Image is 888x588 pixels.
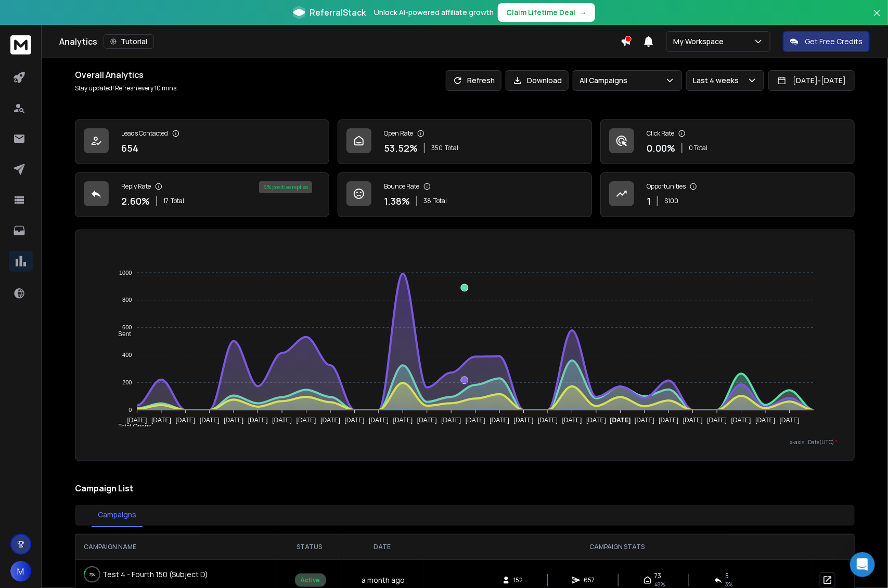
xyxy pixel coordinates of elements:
p: My Workspace [673,36,728,47]
th: CAMPAIGN STATS [423,534,812,559]
a: Opportunities1$100 [600,172,855,217]
tspan: [DATE] [635,417,655,424]
th: CAMPAIGN NAME [75,534,277,559]
tspan: [DATE] [587,417,607,424]
a: Leads Contacted654 [75,119,329,164]
button: Campaigns [92,503,143,527]
p: 1 [647,194,651,208]
p: 0 Total [689,144,707,152]
p: All Campaigns [580,75,632,86]
div: 6 % positive replies [259,181,312,193]
tspan: 200 [122,379,132,385]
p: 1.38 % [384,194,410,208]
a: Open Rate53.52%350Total [338,119,592,164]
tspan: [DATE] [756,417,776,424]
p: 654 [121,141,138,155]
th: DATE [342,534,423,559]
p: Click Rate [647,129,674,138]
tspan: [DATE] [442,417,461,424]
tspan: [DATE] [514,417,534,424]
tspan: [DATE] [780,417,800,424]
tspan: [DATE] [610,417,631,424]
tspan: 600 [122,324,132,330]
tspan: [DATE] [151,417,171,424]
p: $ 100 [664,197,678,205]
span: ReferralStack [310,6,366,19]
p: 53.52 % [384,141,418,155]
span: → [580,7,587,18]
tspan: 0 [129,407,132,413]
a: Bounce Rate1.38%38Total [338,172,592,217]
p: Unlock AI-powered affiliate growth [374,7,494,18]
tspan: [DATE] [393,417,413,424]
tspan: [DATE] [200,417,220,424]
tspan: [DATE] [176,417,196,424]
tspan: [DATE] [538,417,558,424]
p: Open Rate [384,129,413,138]
button: [DATE]-[DATE] [768,70,855,91]
p: Stay updated! Refresh every 10 mins. [75,84,178,92]
span: Total [433,197,447,205]
p: Bounce Rate [384,182,419,191]
span: Total [171,197,184,205]
h1: Overall Analytics [75,69,178,81]
div: Analytics [59,34,621,49]
button: Refresh [446,70,501,91]
tspan: [DATE] [297,417,316,424]
tspan: [DATE] [466,417,485,424]
span: 17 [163,197,169,205]
tspan: [DATE] [224,417,244,424]
p: 0.00 % [647,141,675,155]
p: Reply Rate [121,182,151,191]
tspan: [DATE] [490,417,510,424]
span: Sent [110,330,131,338]
span: Total [445,144,458,152]
tspan: 800 [122,297,132,303]
p: Leads Contacted [121,129,168,138]
tspan: [DATE] [369,417,389,424]
a: Click Rate0.00%0 Total [600,119,855,164]
tspan: [DATE] [248,417,268,424]
button: Get Free Credits [783,31,870,52]
tspan: [DATE] [707,417,727,424]
span: 657 [584,576,595,584]
button: M [10,561,31,582]
span: Total Opens [110,423,151,430]
tspan: [DATE] [417,417,437,424]
div: Active [295,573,326,587]
p: 2.60 % [121,194,150,208]
p: 7 % [89,569,95,580]
p: Opportunities [647,182,686,191]
tspan: [DATE] [731,417,751,424]
button: Tutorial [104,34,154,49]
span: 5 [726,572,729,580]
button: Claim Lifetime Deal→ [498,3,595,22]
h2: Campaign List [75,482,855,495]
p: Last 4 weeks [693,75,743,86]
tspan: [DATE] [127,417,147,424]
tspan: [DATE] [273,417,292,424]
span: 152 [513,576,524,584]
tspan: [DATE] [562,417,582,424]
tspan: [DATE] [321,417,341,424]
tspan: [DATE] [683,417,703,424]
button: Close banner [870,6,884,31]
tspan: 400 [122,352,132,358]
a: Reply Rate2.60%17Total6% positive replies [75,172,329,217]
span: 38 [423,197,431,205]
tspan: 1000 [119,270,132,276]
tspan: [DATE] [345,417,365,424]
p: x-axis : Date(UTC) [92,438,838,446]
span: 73 [655,572,662,580]
div: Open Intercom Messenger [850,552,875,577]
button: Download [506,70,569,91]
span: 350 [431,144,443,152]
tspan: [DATE] [659,417,679,424]
p: Refresh [467,75,495,86]
p: Download [527,75,562,86]
p: Get Free Credits [805,36,863,47]
th: STATUS [277,534,341,559]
